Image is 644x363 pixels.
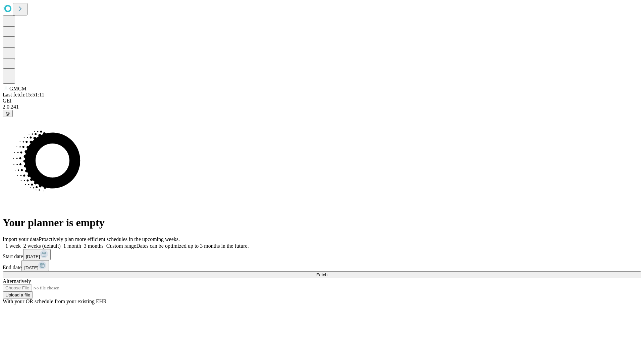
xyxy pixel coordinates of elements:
[3,298,107,304] span: With your OR schedule from your existing EHR
[3,92,44,97] span: Last fetch: 15:51:11
[23,243,61,249] span: 2 weeks (default)
[3,98,641,104] div: GEI
[3,260,641,271] div: End date
[3,291,33,298] button: Upload a file
[24,265,38,270] span: [DATE]
[106,243,136,249] span: Custom range
[23,249,51,260] button: [DATE]
[316,272,327,277] span: Fetch
[136,243,249,249] span: Dates can be optimized up to 3 months in the future.
[84,243,104,249] span: 3 months
[9,86,26,91] span: GMCM
[3,110,13,117] button: @
[39,236,180,242] span: Proactively plan more efficient schedules in the upcoming weeks.
[3,278,31,284] span: Alternatively
[63,243,81,249] span: 1 month
[3,249,641,260] div: Start date
[5,243,21,249] span: 1 week
[3,216,641,229] h1: Your planner is empty
[3,104,641,110] div: 2.0.241
[3,271,641,278] button: Fetch
[21,260,49,271] button: [DATE]
[3,236,39,242] span: Import your data
[5,111,10,116] span: @
[26,254,40,259] span: [DATE]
